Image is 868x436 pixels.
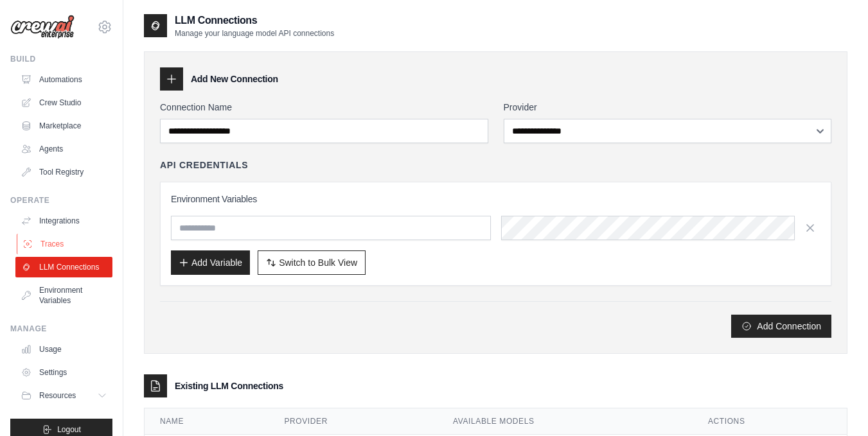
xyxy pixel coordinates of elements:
[279,256,357,269] span: Switch to Bulk View
[39,390,76,401] span: Resources
[175,28,334,39] p: Manage your language model API connections
[171,250,250,275] button: Add Variable
[160,159,248,171] h4: API Credentials
[731,315,831,338] button: Add Connection
[175,379,283,392] h3: Existing LLM Connections
[171,193,820,205] h3: Environment Variables
[145,408,269,435] th: Name
[15,211,112,231] a: Integrations
[175,13,334,28] h2: LLM Connections
[10,54,112,64] div: Build
[258,250,366,275] button: Switch to Bulk View
[10,15,75,39] img: Logo
[15,339,112,360] a: Usage
[15,116,112,136] a: Marketplace
[504,101,832,114] label: Provider
[15,257,112,277] a: LLM Connections
[15,280,112,311] a: Environment Variables
[15,92,112,113] a: Crew Studio
[57,424,81,435] span: Logout
[17,234,114,254] a: Traces
[160,101,488,114] label: Connection Name
[15,162,112,182] a: Tool Registry
[10,324,112,334] div: Manage
[693,408,847,435] th: Actions
[269,408,438,435] th: Provider
[15,69,112,90] a: Automations
[438,408,693,435] th: Available Models
[15,139,112,159] a: Agents
[15,362,112,383] a: Settings
[15,385,112,406] button: Resources
[191,73,278,85] h3: Add New Connection
[10,195,112,205] div: Operate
